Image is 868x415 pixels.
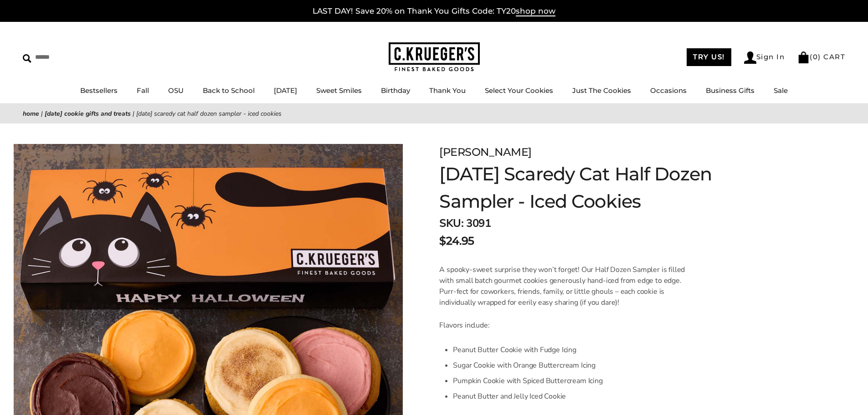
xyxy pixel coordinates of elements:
[136,109,282,118] span: [DATE] Scaredy Cat Half Dozen Sampler - Iced Cookies
[797,51,810,63] img: Bag
[45,109,131,118] a: [DATE] Cookie Gifts and Treats
[797,52,845,61] a: (0) CART
[439,233,474,249] span: $24.95
[439,320,688,331] p: Flavors include:
[23,50,131,64] input: Search
[23,108,845,119] nav: breadcrumbs
[572,86,631,95] a: Just The Cookies
[744,51,785,64] a: Sign In
[313,6,555,16] a: LAST DAY! Save 20% on Thank You Gifts Code: TY20shop now
[516,6,555,16] span: shop now
[439,264,688,308] p: A spooky-sweet surprise they won’t forget! Our Half Dozen Sampler is filled with small batch gour...
[168,86,184,95] a: OSU
[80,86,118,95] a: Bestsellers
[429,86,466,95] a: Thank You
[381,86,410,95] a: Birthday
[203,86,255,95] a: Back to School
[137,86,149,95] a: Fall
[466,216,491,231] span: 3091
[41,109,43,118] span: |
[774,86,788,95] a: Sale
[706,86,755,95] a: Business Gifts
[389,42,480,72] img: C.KRUEGER'S
[439,160,730,215] h1: [DATE] Scaredy Cat Half Dozen Sampler - Iced Cookies
[23,54,31,63] img: Search
[316,86,362,95] a: Sweet Smiles
[744,51,756,64] img: Account
[439,216,463,231] strong: SKU:
[453,373,688,389] li: Pumpkin Cookie with Spiced Buttercream Icing
[453,358,688,373] li: Sugar Cookie with Orange Buttercream Icing
[485,86,553,95] a: Select Your Cookies
[687,48,731,66] a: TRY US!
[650,86,687,95] a: Occasions
[133,109,134,118] span: |
[453,342,688,358] li: Peanut Butter Cookie with Fudge Icing
[813,52,818,61] span: 0
[439,144,730,160] div: [PERSON_NAME]
[453,389,688,404] li: Peanut Butter and Jelly Iced Cookie
[23,109,39,118] a: Home
[274,86,297,95] a: [DATE]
